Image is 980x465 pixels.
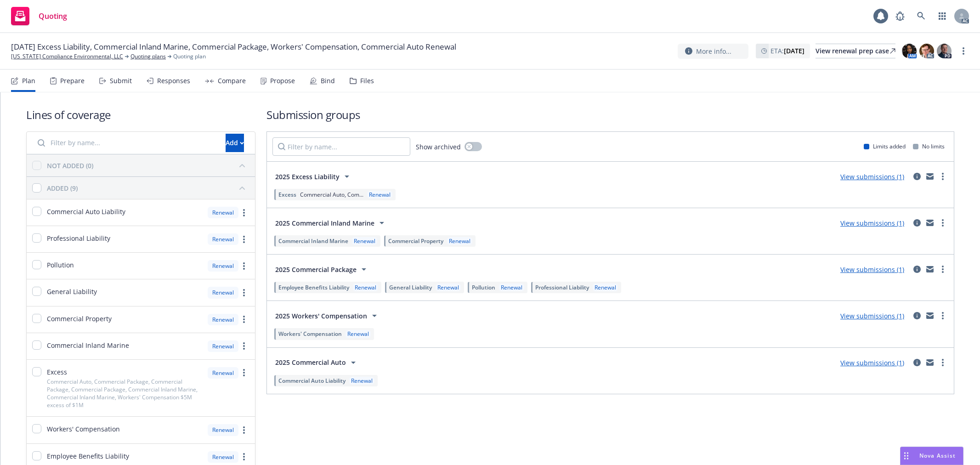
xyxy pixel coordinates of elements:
a: Quoting [7,3,71,29]
a: circleInformation [912,171,923,182]
span: Commercial Inland Marine [47,340,129,350]
div: Compare [218,77,246,85]
span: 2025 Commercial Package [275,265,357,274]
a: more [238,451,249,462]
a: more [238,287,249,298]
span: Employee Benefits Liability [278,284,349,291]
a: Quoting plans [130,52,166,61]
div: Bind [321,77,335,85]
a: more [238,367,249,378]
div: Add [226,134,244,152]
span: Commercial Auto Liability [47,207,125,216]
h1: Lines of coverage [26,107,255,122]
button: 2025 Workers' Compensation [272,306,383,325]
span: Quoting plan [173,52,206,61]
span: General Liability [389,284,432,291]
span: Excess [47,367,67,377]
a: mail [924,357,935,368]
a: more [937,217,948,228]
div: Renewal [352,237,377,245]
a: mail [924,171,935,182]
span: Show archived [416,142,461,152]
div: Prepare [60,77,85,85]
span: Commercial Property [388,237,443,245]
div: Renewal [208,367,238,379]
a: more [238,425,249,436]
a: View renewal prep case [816,44,895,58]
span: Professional Liability [535,284,589,291]
span: [DATE] Excess Liability, Commercial Inland Marine, Commercial Package, Workers' Compensation, Com... [11,41,456,52]
a: more [958,45,969,57]
a: mail [924,310,935,321]
div: No limits [913,142,945,150]
span: Workers' Compensation [47,424,120,434]
div: Renewal [367,191,392,198]
a: more [937,357,948,368]
button: 2025 Commercial Inland Marine [272,214,390,232]
span: 2025 Commercial Inland Marine [275,218,374,228]
button: Add [226,134,244,152]
div: Renewal [208,314,238,325]
a: mail [924,264,935,275]
a: View submissions (1) [840,265,904,274]
strong: [DATE] [784,46,804,55]
a: circleInformation [912,264,923,275]
a: circleInformation [912,357,923,368]
span: Commercial Inland Marine [278,237,348,245]
span: Quoting [39,12,67,20]
div: Renewal [593,284,618,291]
span: More info... [696,46,731,56]
a: Report a Bug [891,7,909,25]
span: Commercial Auto, Com... [300,191,363,198]
span: General Liability [47,287,97,296]
span: Professional Liability [47,233,110,243]
input: Filter by name... [32,134,220,152]
div: View renewal prep case [816,44,895,58]
div: Renewal [208,233,238,245]
h1: Submission groups [266,107,954,122]
div: Limits added [864,142,906,150]
button: 2025 Commercial Package [272,260,372,278]
div: Drag to move [901,447,912,465]
img: photo [919,44,934,58]
a: more [937,310,948,321]
span: Commercial Auto, Commercial Package, Commercial Package, Commercial Package, Commercial Inland Ma... [47,378,202,409]
a: more [238,340,249,352]
div: Renewal [346,330,371,338]
img: photo [902,44,917,58]
button: Nova Assist [900,447,963,465]
button: NOT ADDED (0) [47,158,249,173]
div: Responses [157,77,190,85]
div: Plan [22,77,35,85]
div: Renewal [208,424,238,436]
a: View submissions (1) [840,312,904,320]
a: more [937,264,948,275]
a: Switch app [933,7,952,25]
div: Renewal [447,237,472,245]
span: Pollution [47,260,74,270]
span: 2025 Excess Liability [275,172,340,181]
a: View submissions (1) [840,358,904,367]
span: Commercial Property [47,314,112,323]
a: View submissions (1) [840,172,904,181]
div: Renewal [208,340,238,352]
a: Search [912,7,930,25]
a: more [937,171,948,182]
div: Renewal [208,287,238,298]
button: More info... [678,44,748,59]
a: more [238,261,249,272]
a: more [238,314,249,325]
button: ADDED (9) [47,181,249,195]
a: circleInformation [912,217,923,228]
span: Employee Benefits Liability [47,451,129,461]
div: NOT ADDED (0) [47,161,93,170]
a: mail [924,217,935,228]
div: Renewal [208,451,238,463]
span: Pollution [472,284,495,291]
span: Workers' Compensation [278,330,342,338]
input: Filter by name... [272,137,410,156]
span: 2025 Commercial Auto [275,357,346,367]
div: Submit [110,77,132,85]
a: more [238,234,249,245]
span: ETA : [770,46,804,56]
